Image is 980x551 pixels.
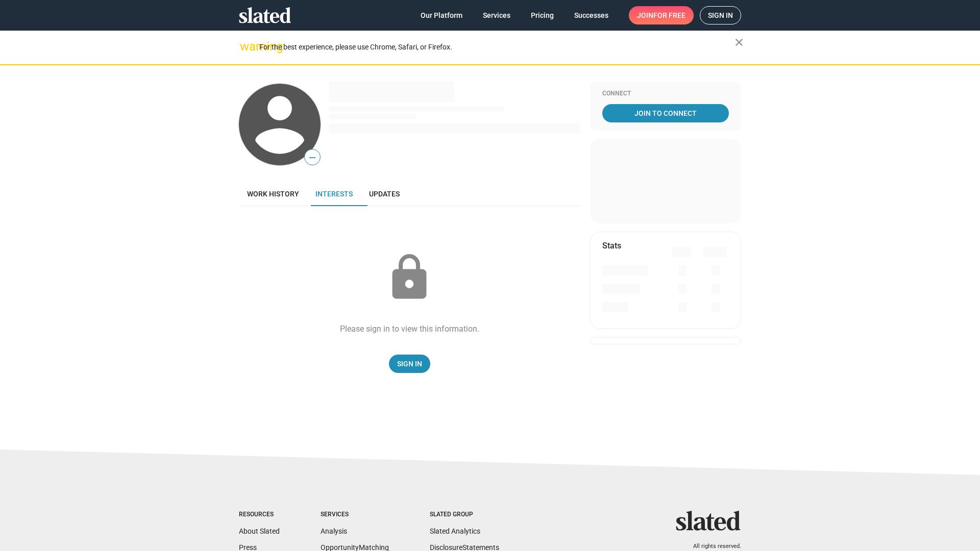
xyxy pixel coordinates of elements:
[629,6,694,24] a: Joinfor free
[259,40,735,54] div: For the best experience, please use Chrome, Safari, or Firefox.
[315,190,353,198] span: Interests
[384,252,435,303] mat-icon: lock
[430,527,480,535] a: Slated Analytics
[733,36,745,48] mat-icon: close
[430,511,499,519] div: Slated Group
[708,7,733,24] span: Sign in
[421,6,462,24] span: Our Platform
[531,6,554,24] span: Pricing
[700,6,741,24] a: Sign in
[574,6,608,24] span: Successes
[523,6,562,24] a: Pricing
[483,6,510,24] span: Services
[307,182,361,206] a: Interests
[321,511,389,519] div: Services
[475,6,519,24] a: Services
[637,6,685,24] span: Join
[653,6,685,24] span: for free
[321,527,347,535] a: Analysis
[566,6,617,24] a: Successes
[389,355,430,373] a: Sign In
[602,90,729,98] div: Connect
[240,40,252,53] mat-icon: warning
[340,323,479,334] div: Please sign in to view this information.
[239,182,307,206] a: Work history
[602,240,621,251] mat-card-title: Stats
[239,527,280,535] a: About Slated
[602,104,729,122] a: Join To Connect
[369,190,400,198] span: Updates
[247,190,299,198] span: Work history
[412,6,471,24] a: Our Platform
[397,355,422,373] span: Sign In
[604,104,727,122] span: Join To Connect
[305,151,320,164] span: —
[239,511,280,519] div: Resources
[361,182,408,206] a: Updates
